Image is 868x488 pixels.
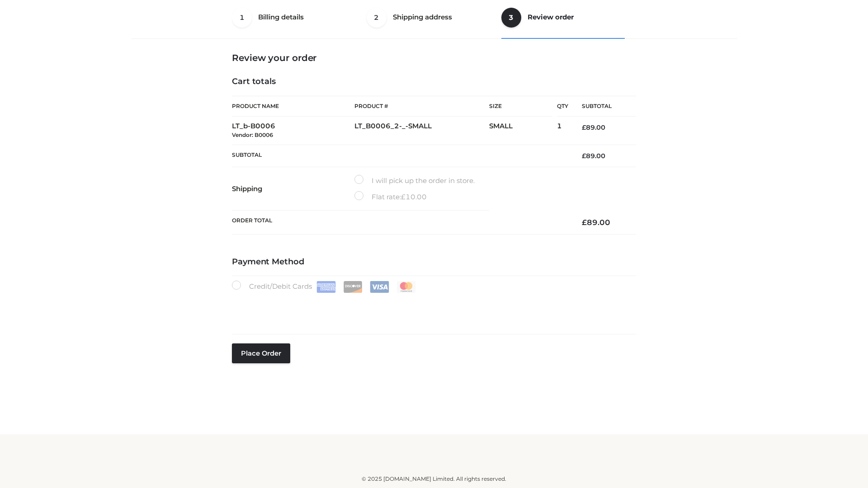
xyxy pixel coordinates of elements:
span: £ [582,218,587,227]
img: Mastercard [396,281,416,293]
h4: Cart totals [232,77,636,87]
label: I will pick up the order in store. [354,175,475,187]
th: Shipping [232,167,354,211]
label: Flat rate: [354,191,427,203]
label: Credit/Debit Cards [232,281,417,293]
span: £ [401,192,406,201]
th: Qty [557,96,568,117]
th: Product Name [232,96,354,117]
bdi: 89.00 [582,152,605,160]
bdi: 10.00 [401,192,427,201]
iframe: Secure payment input frame [230,291,634,324]
img: Discover [343,281,363,293]
th: Product # [354,96,489,117]
small: Vendor: B0006 [232,131,273,138]
button: Place order [232,343,290,363]
th: Size [489,96,552,117]
span: £ [582,123,586,131]
div: © 2025 [DOMAIN_NAME] Limited. All rights reserved. [134,474,734,483]
h3: Review your order [232,52,636,63]
img: Visa [370,281,389,293]
td: SMALL [489,117,557,145]
bdi: 89.00 [582,123,605,131]
th: Subtotal [568,96,636,117]
td: LT_B0006_2-_-SMALL [354,117,489,145]
img: Amex [316,281,336,293]
td: 1 [557,117,568,145]
bdi: 89.00 [582,218,610,227]
th: Subtotal [232,145,568,167]
th: Order Total [232,211,568,235]
h4: Payment Method [232,257,636,267]
span: £ [582,152,586,160]
td: LT_b-B0006 [232,117,354,145]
